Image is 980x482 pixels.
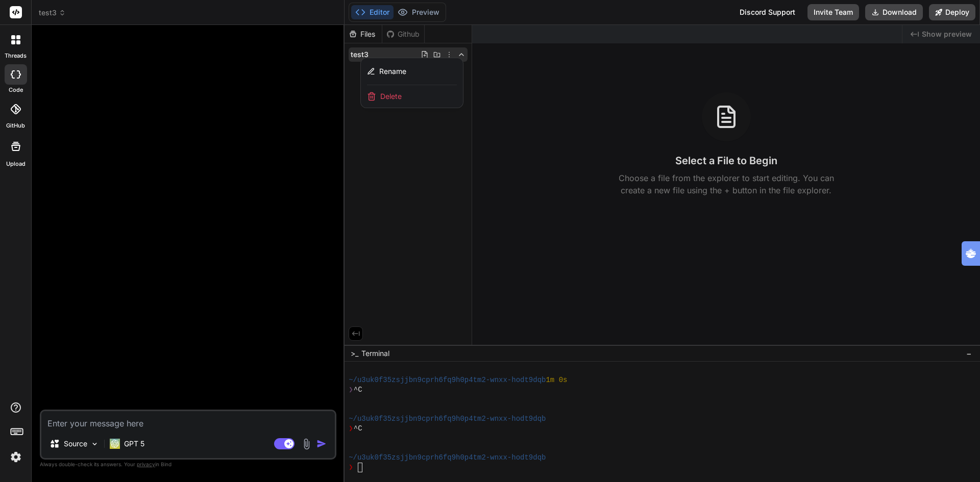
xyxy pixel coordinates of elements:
[137,461,155,467] span: privacy
[807,4,859,20] button: Invite Team
[124,439,144,449] p: GPT 5
[110,439,120,449] img: GPT 5
[865,4,923,20] button: Download
[6,160,26,168] label: Upload
[7,448,24,466] img: settings
[316,439,327,449] img: icon
[40,460,336,469] p: Always double-check its answers. Your in Bind
[6,121,25,130] label: GitHub
[39,8,66,18] span: test3
[733,4,801,20] div: Discord Support
[90,440,99,448] img: Pick Models
[301,438,312,450] img: attachment
[394,5,444,19] button: Preview
[5,52,27,60] label: threads
[379,66,406,77] span: Rename
[9,86,23,94] label: code
[351,5,394,19] button: Editor
[64,439,87,449] p: Source
[380,91,402,102] span: Delete
[929,4,975,20] button: Deploy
